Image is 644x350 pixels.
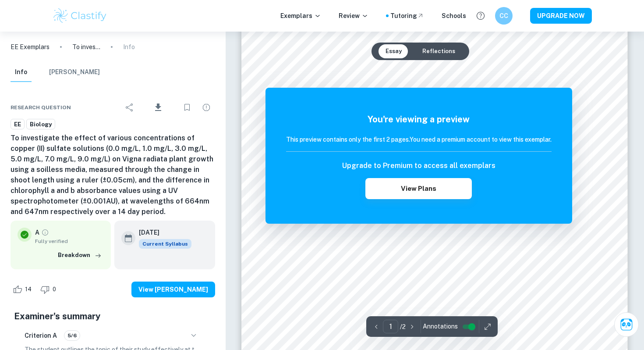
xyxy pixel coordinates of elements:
[48,285,61,294] span: 0
[140,96,177,119] div: Download
[121,99,138,116] div: Share
[49,63,100,82] button: [PERSON_NAME]
[11,120,24,129] span: EE
[286,113,552,126] h5: You're viewing a preview
[139,239,191,249] div: This exemplar is based on the current syllabus. Feel free to refer to it for inspiration/ideas wh...
[64,332,80,339] span: 5/6
[11,63,32,82] button: Info
[35,237,104,245] span: Fully verified
[11,119,25,130] a: EE
[339,11,368,21] p: Review
[139,228,184,237] h6: [DATE]
[390,11,424,21] a: Tutoring
[530,8,592,24] button: UPGRADE NOW
[495,7,513,25] button: CC
[131,282,215,297] button: View [PERSON_NAME]
[286,135,552,144] h6: This preview contains only the first 2 pages. You need a premium account to view this exemplar.
[473,8,488,23] button: Help and Feedback
[379,44,409,58] button: Essay
[52,7,108,25] img: Clastify logo
[365,178,471,199] button: View Plans
[26,119,55,130] a: Biology
[178,99,196,116] div: Bookmark
[198,99,215,116] div: Report issue
[25,331,57,340] h6: Criterion A
[11,104,71,111] span: Research question
[139,239,191,249] span: Current Syllabus
[14,310,212,323] h5: Examiner's summary
[72,42,100,52] p: To investigate the effect of various concentrations of copper (II) sulfate solutions (0.0 mg/L, 1...
[499,11,509,21] h6: CC
[280,11,321,21] p: Exemplars
[614,312,639,337] button: Ask Clai
[11,42,50,52] a: EE Exemplars
[342,161,495,171] h6: Upgrade to Premium to access all exemplars
[442,11,466,21] a: Schools
[11,282,36,296] div: Like
[38,282,61,296] div: Dislike
[423,322,458,331] span: Annotations
[35,228,39,237] p: A
[41,229,49,236] a: Grade fully verified
[123,42,135,52] p: Info
[27,120,55,129] span: Biology
[11,133,215,217] h6: To investigate the effect of various concentrations of copper (II) sulfate solutions (0.0 mg/L, 1...
[400,322,406,332] p: / 2
[56,249,104,262] button: Breakdown
[415,44,462,58] button: Reflections
[20,285,36,294] span: 14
